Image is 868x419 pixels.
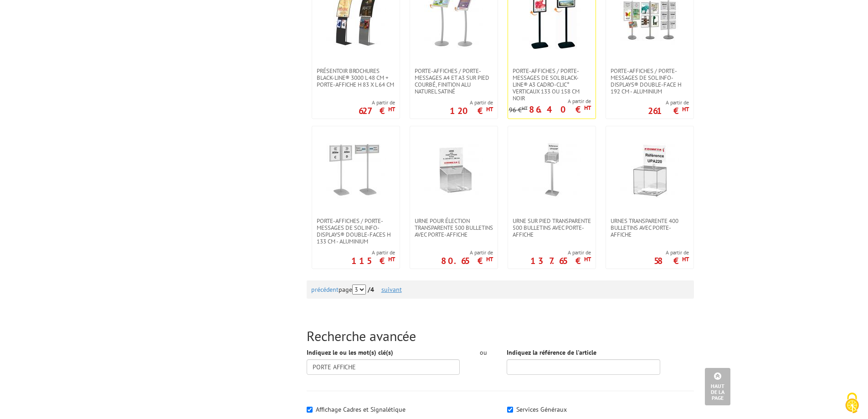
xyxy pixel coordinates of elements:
img: website_grey.svg [15,24,22,31]
label: Indiquez la référence de l'article [507,348,596,357]
span: 4 [370,285,374,294]
p: 627 € [359,108,395,114]
img: Cookies (fenêtre modale) [841,392,863,414]
a: Urne sur pied transparente 500 bulletins avec porte-affiche [508,217,596,238]
span: A partir de [648,99,689,106]
span: A partir de [530,249,591,256]
p: 137.65 € [530,258,591,264]
div: Domaine [47,54,70,60]
span: A partir de [359,99,395,106]
a: Haut de la page [705,368,730,405]
img: Porte-affiches / Porte-messages de sol Info-Displays® double-faces H 133 cm - Aluminium [326,140,385,199]
span: Porte-affiches / Porte-messages de sol Info-Displays® double-face H 192 cm - Aluminium [611,67,689,95]
div: page [311,280,689,299]
img: Urne sur pied transparente 500 bulletins avec porte-affiche [522,140,581,199]
input: Affichage Cadres et Signalétique [307,407,313,413]
p: 261 € [648,108,689,114]
p: 58 € [654,258,689,264]
span: Présentoir brochures Black-Line® 3000 L 48 cm + porte-affiche H 83 x L 64 cm [317,67,395,88]
sup: HT [388,255,395,263]
a: Présentoir brochures Black-Line® 3000 L 48 cm + porte-affiche H 83 x L 64 cm [312,67,400,88]
p: 96 € [509,107,528,114]
label: Indiquez le ou les mot(s) clé(s) [307,348,393,357]
a: Porte-affiches / Porte-messages de sol Info-Displays® double-face H 192 cm - Aluminium [606,67,693,95]
sup: HT [682,105,689,113]
span: Urne sur pied transparente 500 bulletins avec porte-affiche [513,217,591,238]
span: Urnes transparente 400 bulletins avec porte-affiche [611,217,689,238]
div: v 4.0.25 [26,15,45,22]
sup: HT [388,105,395,113]
div: ou [473,348,493,357]
h2: Recherche avancée [307,328,694,343]
div: Domaine: [DOMAIN_NAME] [24,24,103,31]
span: A partir de [654,249,689,256]
img: Urne pour élection transparente 500 bulletins avec porte-affiche [424,140,483,199]
img: tab_domain_overview_orange.svg [37,53,44,60]
span: Urne pour élection transparente 500 bulletins avec porte-affiche [415,217,493,238]
span: A partir de [441,249,493,256]
img: tab_keywords_by_traffic_grey.svg [103,53,111,60]
p: 80.65 € [441,258,493,264]
div: Mots-clés [113,54,139,60]
a: Urne pour élection transparente 500 bulletins avec porte-affiche [410,217,498,238]
a: Porte-affiches / Porte-messages A4 et A3 sur pied courbé, finition alu naturel satiné [410,67,498,95]
span: Porte-affiches / Porte-messages de sol Info-Displays® double-faces H 133 cm - Aluminium [317,217,395,245]
span: A partir de [351,249,395,256]
span: Porte-affiches / Porte-messages de sol Black-Line® A3 Cadro-Clic° Verticaux 133 ou 158 cm noir [513,67,591,102]
sup: HT [486,255,493,263]
strong: / [368,285,380,294]
sup: HT [584,104,591,112]
button: Cookies (fenêtre modale) [836,388,868,419]
a: Porte-affiches / Porte-messages de sol Info-Displays® double-faces H 133 cm - Aluminium [312,217,400,245]
sup: HT [584,255,591,263]
span: Porte-affiches / Porte-messages A4 et A3 sur pied courbé, finition alu naturel satiné [415,67,493,95]
sup: HT [522,105,528,111]
span: A partir de [509,98,591,105]
img: Urnes transparente 400 bulletins avec porte-affiche [620,140,679,199]
input: Services Généraux [507,407,513,413]
a: Urnes transparente 400 bulletins avec porte-affiche [606,217,693,238]
a: suivant [381,285,402,294]
p: 120 € [450,108,493,114]
a: précédent [311,285,339,294]
a: Porte-affiches / Porte-messages de sol Black-Line® A3 Cadro-Clic° Verticaux 133 ou 158 cm noir [508,67,596,102]
span: A partir de [450,99,493,106]
label: Services Généraux [516,405,567,414]
sup: HT [486,105,493,113]
p: 115 € [351,258,395,264]
label: Affichage Cadres et Signalétique [316,405,406,414]
p: 86.40 € [529,107,591,112]
img: logo_orange.svg [15,15,22,22]
sup: HT [682,255,689,263]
